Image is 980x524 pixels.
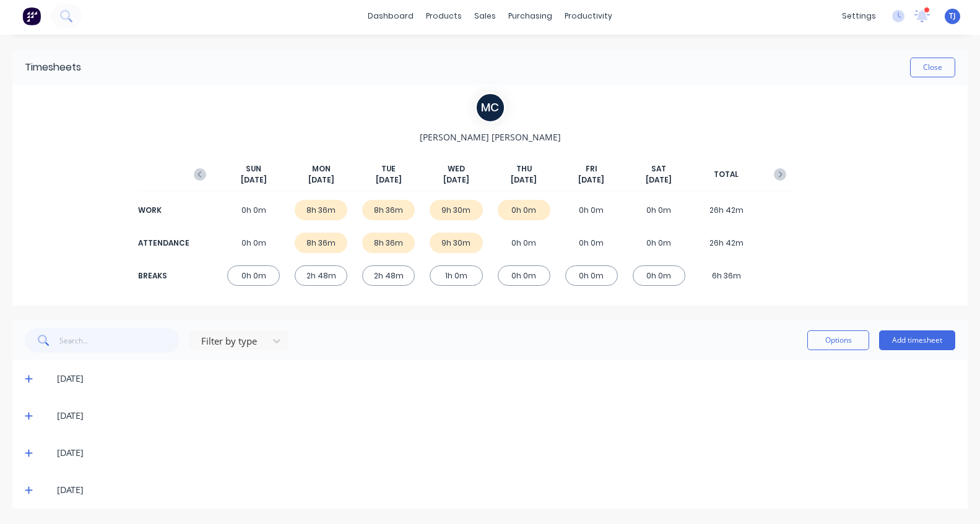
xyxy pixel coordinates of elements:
[633,200,685,220] div: 0h 0m
[498,233,550,253] div: 0h 0m
[430,200,482,220] div: 9h 30m
[362,7,420,25] a: dashboard
[949,11,956,22] span: TJ
[700,200,753,220] div: 26h 42m
[430,233,482,253] div: 9h 30m
[376,174,402,186] span: [DATE]
[586,163,597,174] span: FRI
[362,233,415,253] div: 8h 36m
[59,328,180,353] input: Search...
[246,163,261,174] span: SUN
[807,330,869,350] button: Options
[362,265,415,286] div: 2h 48m
[308,174,334,186] span: [DATE]
[836,7,882,25] div: settings
[57,483,955,497] div: [DATE]
[295,265,347,286] div: 2h 48m
[714,169,739,180] span: TOTAL
[362,200,415,220] div: 8h 36m
[57,446,955,460] div: [DATE]
[227,233,280,253] div: 0h 0m
[295,233,347,253] div: 8h 36m
[227,265,280,286] div: 0h 0m
[646,174,672,186] span: [DATE]
[651,163,666,174] span: SAT
[700,265,753,286] div: 6h 36m
[57,409,955,423] div: [DATE]
[295,200,347,220] div: 8h 36m
[312,163,331,174] span: MON
[420,131,561,144] span: [PERSON_NAME] [PERSON_NAME]
[448,163,465,174] span: WED
[565,233,618,253] div: 0h 0m
[420,7,468,25] div: products
[910,58,955,77] button: Close
[241,174,267,186] span: [DATE]
[700,233,753,253] div: 26h 42m
[498,265,550,286] div: 0h 0m
[443,174,469,186] span: [DATE]
[578,174,604,186] span: [DATE]
[138,205,188,216] div: WORK
[475,92,506,123] div: M C
[565,265,618,286] div: 0h 0m
[22,7,41,25] img: Factory
[57,372,955,385] div: [DATE]
[502,7,558,25] div: purchasing
[430,265,482,286] div: 1h 0m
[633,233,685,253] div: 0h 0m
[468,7,502,25] div: sales
[138,270,188,281] div: BREAKS
[558,7,618,25] div: productivity
[511,174,537,186] span: [DATE]
[633,265,685,286] div: 0h 0m
[498,200,550,220] div: 0h 0m
[25,60,81,75] div: Timesheets
[879,330,955,350] button: Add timesheet
[381,163,396,174] span: TUE
[565,200,618,220] div: 0h 0m
[138,238,188,249] div: ATTENDANCE
[227,200,280,220] div: 0h 0m
[516,163,532,174] span: THU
